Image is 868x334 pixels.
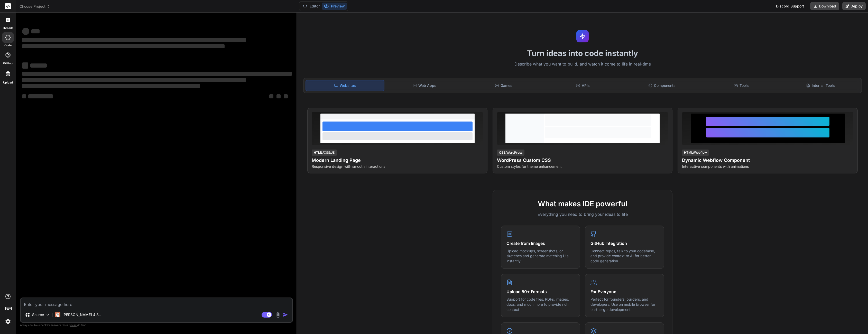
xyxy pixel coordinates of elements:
span: ‌ [30,63,47,68]
span: ‌ [269,94,273,98]
p: [PERSON_NAME] 4 S.. [62,312,101,317]
button: Deploy [842,2,866,10]
p: Responsive design with smooth interactions [312,164,483,169]
p: Perfect for founders, builders, and developers. Use on mobile browser for on-the-go development [590,297,659,312]
button: Preview [322,3,347,10]
h4: Create from Images [506,240,575,246]
div: HTML/CSS/JS [312,150,337,156]
div: Websites [306,80,384,91]
div: Components [623,80,701,91]
p: Describe what you want to build, and watch it come to life in real-time [300,61,865,68]
h4: Upload 50+ Formats [506,289,575,295]
p: Always double-check its answers. Your in Bind [20,323,293,328]
div: Internal Tools [781,80,860,91]
p: Source [32,312,44,317]
h2: What makes IDE powerful [501,198,664,209]
p: Custom styles for theme enhancement [497,164,668,169]
label: threads [2,26,13,30]
img: settings [4,317,12,326]
span: ‌ [22,94,26,98]
p: Everything you need to bring your ideas to life [501,211,664,217]
img: icon [283,312,288,317]
div: APIs [544,80,622,91]
img: Claude 4 Sonnet [55,312,60,317]
span: ‌ [28,94,53,98]
span: ‌ [22,78,246,82]
span: ‌ [276,94,281,98]
h4: For Everyone [590,289,659,295]
span: ‌ [22,44,225,48]
div: Web Apps [385,80,464,91]
span: privacy [69,323,78,327]
h4: Modern Landing Page [312,157,483,164]
button: Editor [300,3,322,10]
span: ‌ [22,28,29,35]
span: ‌ [284,94,288,98]
img: attachment [275,312,281,318]
p: Interactive components with animations [682,164,853,169]
div: HTML/Webflow [682,150,709,156]
label: code [4,43,12,48]
p: Connect repos, talk to your codebase, and provide context to AI for better code generation [590,248,659,264]
label: GitHub [3,61,13,66]
span: ‌ [22,38,246,42]
label: Upload [3,80,13,85]
span: ‌ [31,29,40,33]
p: Support for code files, PDFs, images, docs, and much more to provide rich context [506,297,575,312]
img: Pick Models [45,313,50,317]
span: ‌ [22,84,200,88]
span: ‌ [22,62,28,69]
button: Download [810,2,839,10]
div: Discord Support [773,2,807,10]
h4: Dynamic Webflow Component [682,157,853,164]
h4: WordPress Custom CSS [497,157,668,164]
div: Games [465,80,543,91]
span: ‌ [22,72,292,76]
div: CSS/WordPress [497,150,524,156]
h1: Turn ideas into code instantly [300,49,865,58]
div: Tools [702,80,780,91]
h4: GitHub Integration [590,240,659,246]
span: Choose Project [20,4,50,9]
p: Upload mockups, screenshots, or sketches and generate matching UIs instantly [506,248,575,264]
